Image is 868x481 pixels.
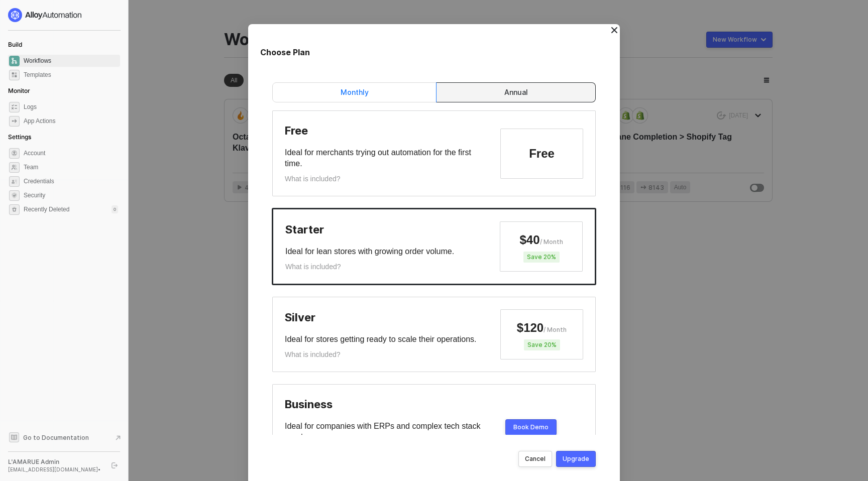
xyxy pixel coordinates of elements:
div: silver [285,310,477,325]
span: Monthly [341,88,369,96]
div: Upgrade [563,455,589,463]
button: Close [609,24,620,35]
span: / Month [544,326,567,333]
div: Book Demo [513,423,549,431]
div: What is included? [285,350,341,359]
button: Cancel [518,451,552,467]
span: $ 40 [519,233,539,247]
span: / Month [540,238,563,246]
span: Free [529,147,555,160]
div: Ideal for companies with ERPs and complex tech stack needs. [285,421,493,443]
div: Ideal for merchants trying out automation for the first time. [285,147,488,169]
button: Upgrade [556,451,596,467]
div: What is included? [285,174,341,184]
span: Save 20% [524,339,560,350]
div: free [285,123,488,138]
span: Save 20% [523,252,560,263]
div: starter [285,222,454,237]
a: Book Demo [505,419,557,435]
div: Ideal for stores getting ready to scale their operations. [285,334,477,345]
div: What is included? [285,262,341,272]
div: Ideal for lean stores with growing order volume. [285,246,454,257]
span: $ 120 [517,321,544,334]
div: Choose Plan [260,46,310,58]
span: Annual [504,88,528,96]
div: Business [285,397,493,412]
div: Cancel [525,455,546,463]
